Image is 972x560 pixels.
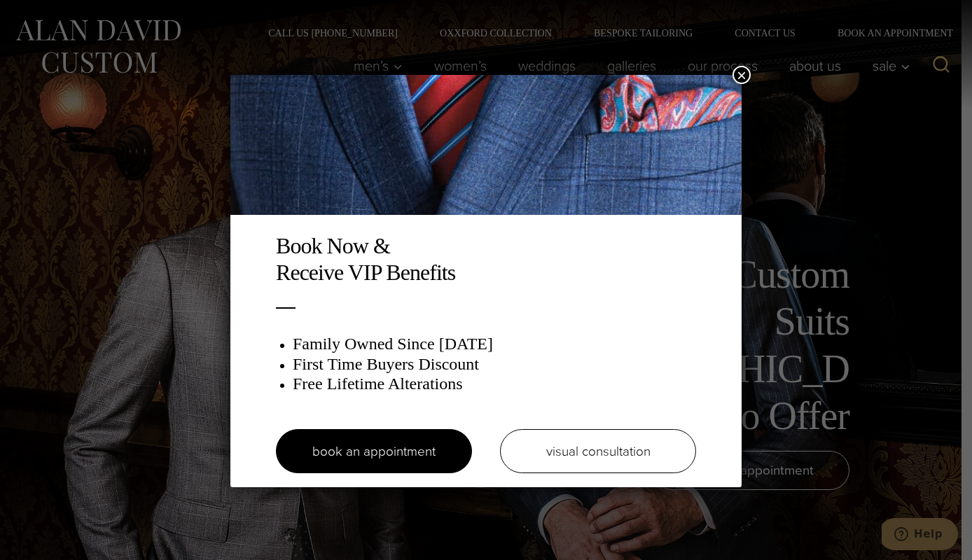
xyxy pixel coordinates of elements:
span: Help [32,10,61,22]
h2: Book Now & Receive VIP Benefits [276,232,696,286]
a: visual consultation [500,429,696,473]
button: Close [733,66,751,84]
h3: Family Owned Since [DATE] [293,334,696,354]
a: book an appointment [276,429,472,473]
h3: Free Lifetime Alterations [293,374,696,394]
h3: First Time Buyers Discount [293,354,696,374]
